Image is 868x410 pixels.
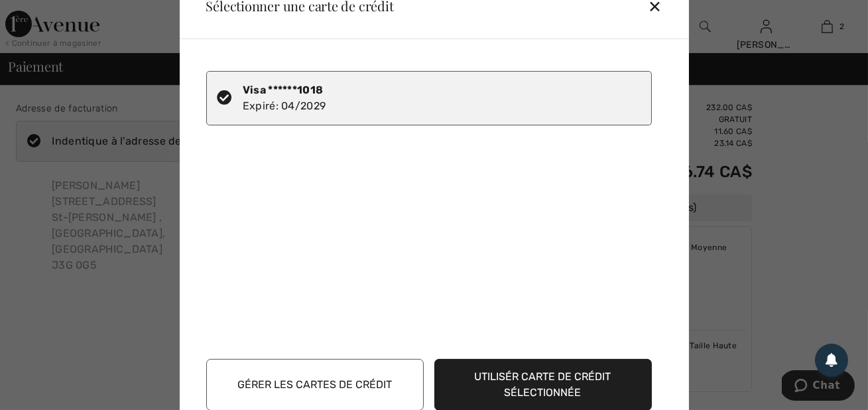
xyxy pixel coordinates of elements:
[31,9,58,21] span: Chat
[243,82,326,114] div: Expiré: 04/2029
